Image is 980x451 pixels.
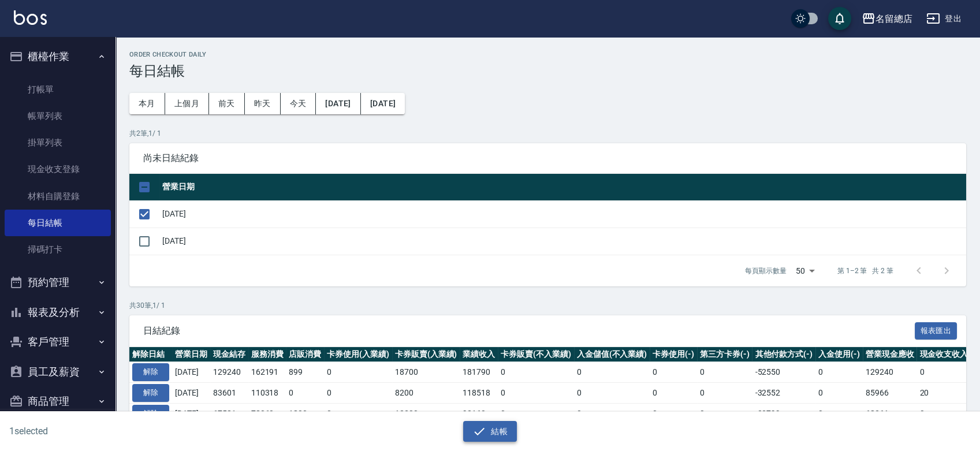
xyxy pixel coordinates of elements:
td: -52550 [752,362,815,383]
p: 第 1–2 筆 共 2 筆 [837,266,893,276]
td: 83601 [210,383,248,404]
td: 0 [650,362,697,383]
td: 129240 [863,362,917,383]
button: 結帳 [463,421,517,442]
td: [DATE] [172,403,210,424]
th: 現金收支收入 [916,347,971,362]
span: 尚未日結紀錄 [143,152,952,164]
th: 營業現金應收 [863,347,917,362]
th: 營業日期 [159,174,966,201]
th: 業績收入 [460,347,498,362]
a: 打帳單 [5,76,111,103]
a: 報表匯出 [915,325,957,336]
th: 卡券使用(-) [650,347,697,362]
td: 0 [697,403,752,424]
span: 日結紀錄 [143,325,915,337]
th: 營業日期 [172,347,210,362]
p: 共 30 筆, 1 / 1 [129,300,966,311]
a: 每日結帳 [5,210,111,236]
a: 材料自購登錄 [5,183,111,210]
button: 解除 [132,363,169,381]
td: 0 [498,383,574,404]
td: [DATE] [159,200,966,228]
h6: 1 selected [9,424,243,438]
button: 解除 [132,405,169,423]
th: 卡券販賣(入業績) [392,347,460,362]
button: [DATE] [316,93,360,114]
td: 162191 [248,362,286,383]
td: 0 [324,403,392,424]
button: 預約管理 [5,267,111,297]
td: 0 [324,362,392,383]
td: 20 [916,383,971,404]
td: 0 [815,383,863,404]
td: 0 [815,362,863,383]
h2: Order checkout daily [129,51,966,58]
td: 0 [650,383,697,404]
div: 50 [791,255,819,286]
a: 掃碼打卡 [5,236,111,263]
td: 110318 [248,383,286,404]
th: 卡券使用(入業績) [324,347,392,362]
button: 櫃檯作業 [5,42,111,72]
td: [DATE] [172,383,210,404]
td: 0 [574,383,650,404]
td: 85966 [863,383,917,404]
td: 0 [498,362,574,383]
td: 0 [650,403,697,424]
th: 入金儲值(不入業績) [574,347,650,362]
button: 上個月 [165,93,209,114]
td: 68361 [863,403,917,424]
button: 報表匯出 [915,322,957,340]
button: 員工及薪資 [5,357,111,387]
button: [DATE] [361,93,405,114]
td: -32552 [752,383,815,404]
td: [DATE] [159,228,966,255]
td: 0 [697,362,752,383]
td: 12300 [392,403,460,424]
td: 0 [697,383,752,404]
td: 0 [574,362,650,383]
button: 本月 [129,93,165,114]
td: 0 [574,403,650,424]
th: 第三方卡券(-) [697,347,752,362]
button: 商品管理 [5,386,111,416]
button: 客戶管理 [5,327,111,357]
th: 解除日結 [129,347,172,362]
div: 名留總店 [875,12,912,26]
button: 登出 [922,8,966,29]
td: 78060 [248,403,286,424]
th: 其他付款方式(-) [752,347,815,362]
td: 181790 [460,362,498,383]
td: 899 [286,362,324,383]
button: 報表及分析 [5,297,111,327]
th: 服務消費 [248,347,286,362]
img: Logo [14,10,47,25]
td: -23799 [752,403,815,424]
td: 0 [815,403,863,424]
button: 今天 [281,93,316,114]
td: 1800 [286,403,324,424]
td: 118518 [460,383,498,404]
button: 名留總店 [857,7,917,31]
td: 0 [916,362,971,383]
a: 現金收支登錄 [5,156,111,182]
td: 0 [286,383,324,404]
td: 8200 [392,383,460,404]
td: 0 [498,403,574,424]
td: 67581 [210,403,248,424]
td: 129240 [210,362,248,383]
td: 0 [324,383,392,404]
th: 入金使用(-) [815,347,863,362]
p: 每頁顯示數量 [745,266,787,276]
button: 解除 [132,384,169,402]
th: 卡券販賣(不入業績) [498,347,574,362]
th: 店販消費 [286,347,324,362]
button: save [828,7,851,30]
h3: 每日結帳 [129,63,966,79]
td: 0 [916,403,971,424]
p: 共 2 筆, 1 / 1 [129,128,966,139]
a: 掛單列表 [5,129,111,156]
td: 18700 [392,362,460,383]
td: [DATE] [172,362,210,383]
